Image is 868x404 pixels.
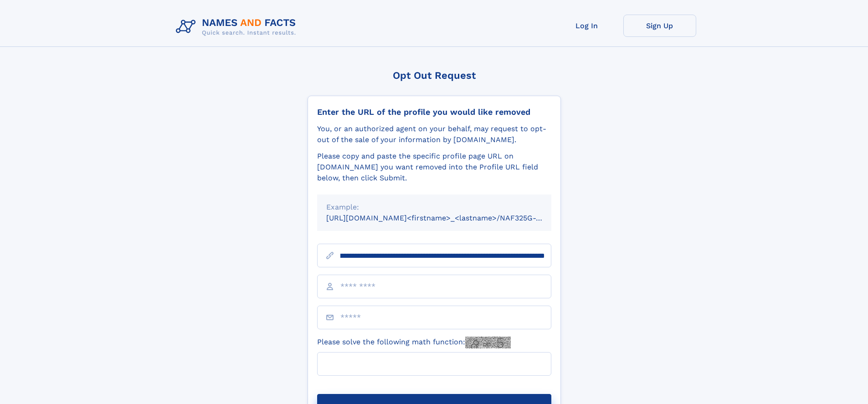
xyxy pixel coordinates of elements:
[308,70,561,81] div: Opt Out Request
[317,123,551,145] div: You, or an authorized agent on your behalf, may request to opt-out of the sale of your informatio...
[317,107,551,117] div: Enter the URL of the profile you would like removed
[326,214,569,222] small: [URL][DOMAIN_NAME]<firstname>_<lastname>/NAF325G-xxxxxxxx
[317,337,511,348] label: Please solve the following math function:
[550,15,623,37] a: Log In
[326,202,542,213] div: Example:
[317,151,551,184] div: Please copy and paste the specific profile page URL on [DOMAIN_NAME] you want removed into the Pr...
[623,15,696,37] a: Sign Up
[172,15,303,39] img: Logo Names and Facts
